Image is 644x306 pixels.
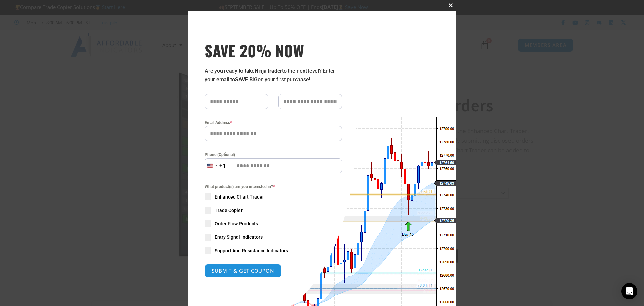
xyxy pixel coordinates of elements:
p: Are you ready to take to the next level? Enter your email to on your first purchase! [205,67,342,84]
div: +1 [219,162,226,170]
button: Selected country [205,158,226,173]
label: Phone (Optional) [205,151,342,158]
strong: NinjaTrader [255,68,282,74]
strong: SAVE BIG [235,76,258,83]
span: Enhanced Chart Trader [215,193,264,200]
div: Open Intercom Messenger [621,283,637,299]
label: Enhanced Chart Trader [205,193,342,200]
span: Order Flow Products [215,220,258,227]
span: Support And Resistance Indicators [215,247,288,254]
h3: SAVE 20% NOW [205,41,342,60]
span: Entry Signal Indicators [215,234,263,241]
label: Order Flow Products [205,220,342,227]
span: Trade Copier [215,207,243,214]
label: Entry Signal Indicators [205,234,342,241]
label: Support And Resistance Indicators [205,247,342,254]
label: Trade Copier [205,207,342,214]
button: SUBMIT & GET COUPON [205,264,281,278]
label: Email Address [205,119,342,126]
span: What product(s) are you interested in? [205,183,342,190]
